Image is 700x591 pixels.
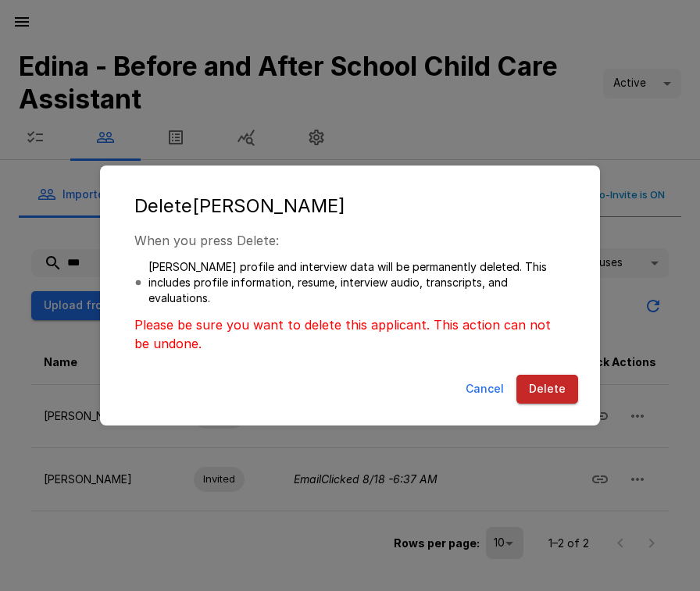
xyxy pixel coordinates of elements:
[516,375,578,404] button: Delete
[116,181,584,231] h2: Delete [PERSON_NAME]
[134,231,566,250] p: When you press Delete:
[148,259,566,306] p: [PERSON_NAME] profile and interview data will be permanently deleted. This includes profile infor...
[459,375,510,404] button: Cancel
[134,315,566,353] p: Please be sure you want to delete this applicant. This action can not be undone.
